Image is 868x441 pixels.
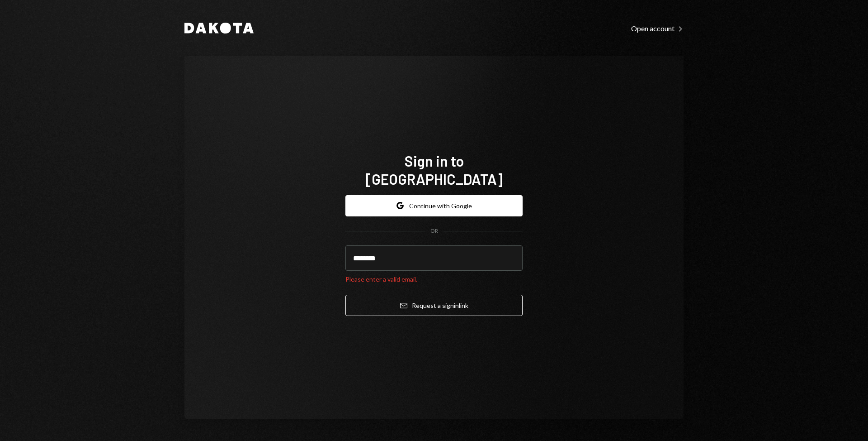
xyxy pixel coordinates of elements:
div: Open account [631,24,684,33]
button: Continue with Google [345,195,523,216]
div: Please enter a valid email. [345,274,523,284]
h1: Sign in to [GEOGRAPHIC_DATA] [345,152,523,188]
a: Open account [631,23,684,33]
button: Request a signinlink [345,295,523,316]
div: OR [430,227,438,235]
